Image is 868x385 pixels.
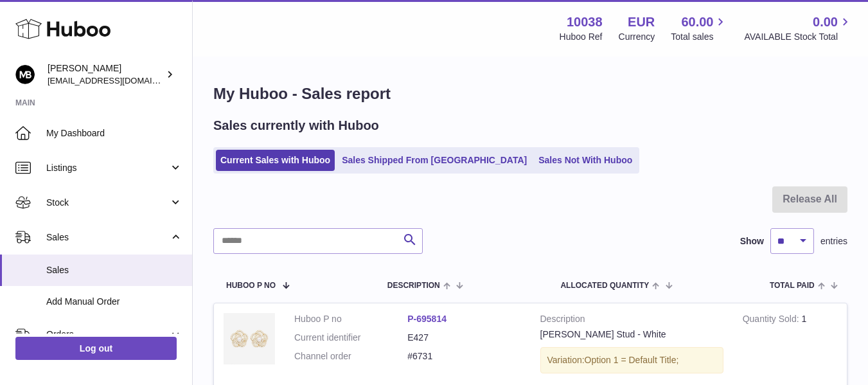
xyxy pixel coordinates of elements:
span: Total paid [770,282,815,290]
span: My Dashboard [46,127,182,139]
a: 0.00 AVAILABLE Stock Total [744,13,853,43]
span: Description [387,282,440,290]
span: Sales [46,231,169,244]
strong: EUR [628,13,655,31]
dt: Channel order [294,350,407,363]
label: Show [740,235,764,247]
strong: Description [540,313,723,328]
span: 60.00 [681,13,713,31]
dt: Huboo P no [294,313,407,325]
a: Log out [15,337,177,360]
strong: 10038 [567,13,603,31]
span: Add Manual Order [46,296,182,308]
img: 100381677070946.jpg [224,313,275,364]
div: [PERSON_NAME] [48,62,163,87]
dd: E427 [407,332,520,344]
span: AVAILABLE Stock Total [744,31,853,43]
a: 60.00 Total sales [671,13,728,43]
dt: Current identifier [294,332,407,344]
span: Total sales [671,31,728,43]
span: Option 1 = Default Title; [585,355,679,365]
span: ALLOCATED Quantity [560,282,649,290]
span: [EMAIL_ADDRESS][DOMAIN_NAME] [48,75,189,85]
span: entries [820,235,847,247]
div: Currency [619,31,655,43]
a: Sales Shipped From [GEOGRAPHIC_DATA] [337,150,531,171]
strong: Quantity Sold [743,314,802,327]
a: Current Sales with Huboo [216,150,335,171]
div: Huboo Ref [560,31,603,43]
div: [PERSON_NAME] Stud - White [540,328,723,341]
span: Orders [46,328,169,341]
span: Huboo P no [226,282,276,290]
span: Stock [46,197,169,209]
a: Sales Not With Huboo [534,150,637,171]
div: Variation: [540,347,723,373]
span: Sales [46,264,182,276]
img: hi@margotbardot.com [15,65,35,84]
h1: My Huboo - Sales report [213,84,847,104]
span: Listings [46,162,169,174]
a: P-695814 [407,314,447,324]
span: 0.00 [813,13,838,31]
dd: #6731 [407,350,520,363]
h2: Sales currently with Huboo [213,117,379,134]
